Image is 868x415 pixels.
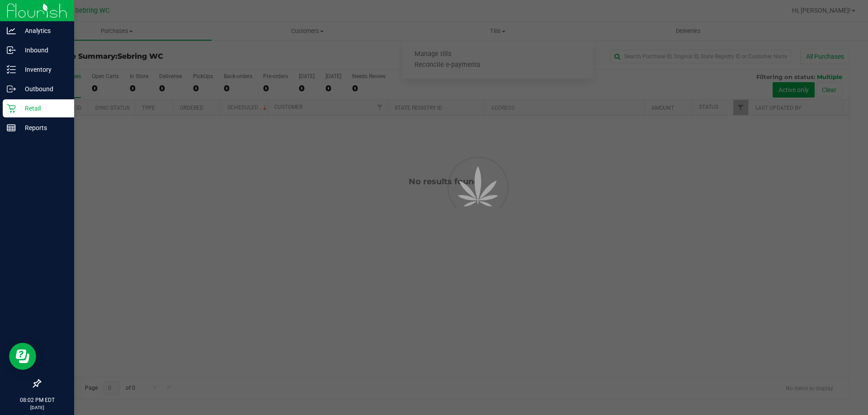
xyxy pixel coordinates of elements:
[16,25,70,36] p: Analytics
[9,343,36,370] iframe: Resource center
[7,65,16,74] inline-svg: Inventory
[7,84,16,93] inline-svg: Outbound
[16,64,70,75] p: Inventory
[16,103,70,114] p: Retail
[7,123,16,132] inline-svg: Reports
[16,122,70,133] p: Reports
[4,396,70,404] p: 08:02 PM EDT
[16,45,70,56] p: Inbound
[7,26,16,35] inline-svg: Analytics
[16,84,70,94] p: Outbound
[7,104,16,113] inline-svg: Retail
[4,404,70,411] p: [DATE]
[7,46,16,55] inline-svg: Inbound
